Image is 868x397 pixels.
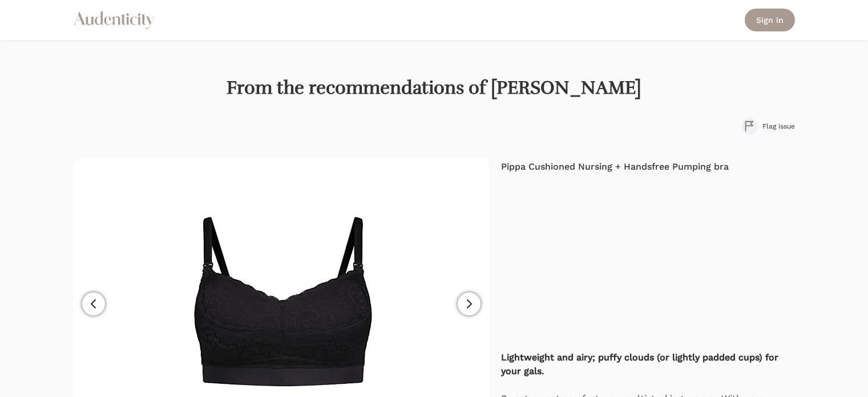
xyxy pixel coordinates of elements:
[742,118,795,135] button: Flag issue
[73,77,795,99] h1: From the recommendations of [PERSON_NAME]
[501,185,795,351] iframe: The Dairy Fairy Pippa Bra
[501,352,778,376] strong: Lightweight and airy; puffy clouds (or lightly padded cups) for your gals.
[745,9,795,31] a: Sign in
[501,160,795,174] h4: Pippa Cushioned Nursing + Handsfree Pumping bra
[762,122,795,131] span: Flag issue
